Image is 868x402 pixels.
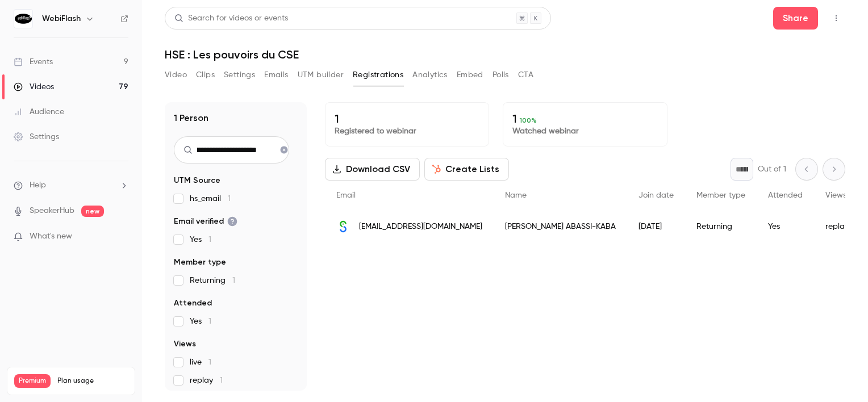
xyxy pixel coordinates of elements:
h1: HSE : Les pouvoirs du CSE [165,48,845,61]
div: [DATE] [627,211,685,242]
span: 1 [228,195,231,203]
p: Watched webinar [512,125,657,137]
span: Attended [768,191,803,199]
span: Email verified [174,216,237,227]
div: Settings [14,131,59,143]
button: Create Lists [424,158,509,181]
button: Settings [224,66,255,84]
span: Member type [174,257,226,268]
button: Emails [264,66,288,84]
span: Yes [190,316,211,327]
div: Returning [685,211,757,242]
span: Yes [190,234,211,245]
p: Out of 1 [758,164,786,175]
h6: WebiFlash [42,13,81,24]
p: 1 [335,112,479,125]
span: Attended [174,298,212,309]
span: Help [30,179,46,191]
span: Premium [14,374,51,388]
button: Embed [457,66,483,84]
button: Clear search [275,141,293,159]
span: Views [174,338,196,350]
span: 1 [208,236,211,244]
span: replay [190,375,223,386]
span: Email [336,191,356,199]
button: CTA [518,66,533,84]
span: Returning [190,275,235,286]
span: hs_email [190,193,231,204]
span: Join date [639,191,674,199]
button: Analytics [412,66,448,84]
button: UTM builder [298,66,344,84]
span: 1 [232,277,235,284]
span: live [190,357,211,368]
img: ars.sante.fr [336,220,350,233]
div: [PERSON_NAME] ABASSI-KABA [494,211,627,242]
span: 1 [220,376,223,384]
button: Polls [493,66,509,84]
div: Yes [757,211,814,242]
button: Clips [196,66,215,84]
span: Name [505,191,527,199]
span: Plan usage [57,376,128,386]
button: Top Bar Actions [827,9,845,27]
button: Download CSV [325,158,420,181]
span: Member type [696,191,745,199]
a: SpeakerHub [30,205,74,217]
span: 1 [208,317,211,325]
span: 100 % [520,116,537,124]
iframe: Noticeable Trigger [115,232,128,242]
button: Registrations [353,66,403,84]
h1: 1 Person [174,111,208,125]
span: UTM Source [174,175,220,186]
div: Events [14,56,53,68]
div: Search for videos or events [174,12,288,24]
p: 1 [512,112,657,125]
p: Registered to webinar [335,125,479,137]
li: help-dropdown-opener [14,179,128,191]
button: Share [773,7,818,30]
div: Audience [14,106,64,118]
span: Views [825,191,846,199]
button: Video [165,66,187,84]
img: WebiFlash [14,10,32,28]
div: Videos [14,81,54,93]
span: [EMAIL_ADDRESS][DOMAIN_NAME] [359,221,482,233]
span: What's new [30,231,72,242]
span: new [81,206,104,217]
span: 1 [208,358,211,366]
